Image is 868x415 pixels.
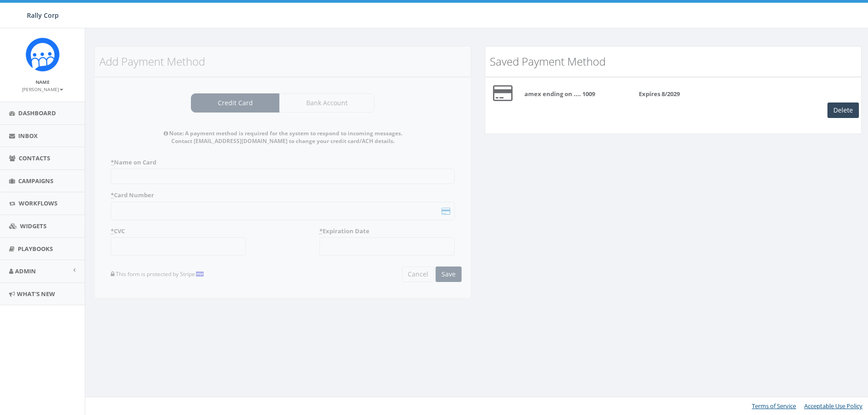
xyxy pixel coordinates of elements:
a: Terms of Service [752,402,796,410]
span: What's New [17,290,55,298]
a: Acceptable Use Policy [804,402,863,410]
span: Playbooks [18,245,53,253]
b: amex ending on .... 1009 [524,90,595,98]
span: Dashboard [18,109,56,117]
small: [PERSON_NAME] [22,86,63,92]
span: Workflows [19,199,57,207]
h3: Saved Payment Method [490,56,857,67]
img: Icon_1.png [26,37,60,72]
span: Widgets [20,222,46,230]
span: Contacts [19,154,50,162]
span: Inbox [18,132,38,140]
span: Rally Corp [27,11,59,20]
button: Delete [827,102,859,118]
b: Expires 8/2029 [639,90,680,98]
span: Admin [15,267,36,275]
a: [PERSON_NAME] [22,85,63,93]
small: Name [36,79,50,85]
span: Campaigns [18,177,53,185]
